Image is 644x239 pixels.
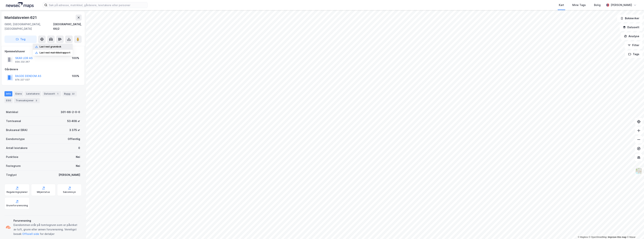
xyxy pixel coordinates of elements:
iframe: Chat Widget [625,221,644,239]
div: 3 375 ㎡ [69,128,80,132]
div: Nei [76,164,80,168]
a: OpenStreetMap [589,236,607,238]
div: Last ned matrikkelrapport [40,51,70,54]
div: 1 [56,92,60,96]
button: Datasett [620,24,643,31]
div: 934 232 267 [15,60,30,63]
div: Eiere [14,91,23,96]
div: Bruksareal (BRA) [6,128,28,132]
div: Matrikkel [6,110,18,114]
div: Hjemmelshaver [5,49,81,54]
a: Mapbox [578,236,588,238]
div: 974 227 037 [15,78,30,81]
div: 100% [72,74,79,78]
a: Improve this map [608,236,626,238]
div: [GEOGRAPHIC_DATA], 66/2 [53,22,82,31]
button: Tag [4,36,37,43]
div: 100% [72,56,79,60]
div: 22 [71,92,75,96]
div: Eiendommen står på tomtegrunn som er påvirket av luft, grunn eller annen forurensning. Vennligst ... [13,223,80,236]
button: Tags [625,50,643,58]
div: Kart [559,3,564,7]
div: Grunnforurensning [6,204,28,207]
div: Festegrunn [6,164,21,168]
div: Bygg [63,91,77,96]
img: logo.a4113a55bc3d86da70a041830d287a7e.svg [6,2,34,8]
input: Søk på adresse, matrikkel, gårdeiere, leietakere eller personer [47,2,147,8]
div: Mine Tags [572,3,586,7]
div: 0 [78,146,80,150]
button: Bokmerker [617,15,643,22]
div: 53 408 ㎡ [67,119,80,123]
div: Gårdeiere [5,67,81,72]
div: Maridalsveien 621 [4,15,37,21]
div: Bolig [594,3,601,7]
div: Reguleringsplaner [7,191,28,194]
div: Datasett [42,91,61,96]
div: Tinglyst [6,173,17,177]
img: Z [635,167,642,175]
div: Saksinnsyn [63,191,76,194]
div: ESG [4,98,13,103]
div: 0890, [GEOGRAPHIC_DATA], [GEOGRAPHIC_DATA] [4,22,53,31]
div: Leietakere [25,91,41,96]
div: Miljøstatus [37,191,50,194]
div: Punktleie [6,155,18,159]
div: [PERSON_NAME] [59,173,80,177]
div: Nei [76,155,80,159]
div: 301-66-2-0-0 [61,110,80,114]
div: 3 [34,99,38,102]
div: Eiendomstype [6,137,25,141]
div: Forurensning [13,218,80,223]
div: [PERSON_NAME] [611,3,632,7]
button: Filter [625,41,643,49]
div: Tomteareal [6,119,21,123]
button: Analyse [621,33,643,40]
div: Antall leietakere [6,146,28,150]
div: Info [4,91,12,96]
div: Last ned grunnbok [40,45,61,48]
div: Offentlig [68,137,80,141]
div: Transaksjoner [14,98,40,103]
